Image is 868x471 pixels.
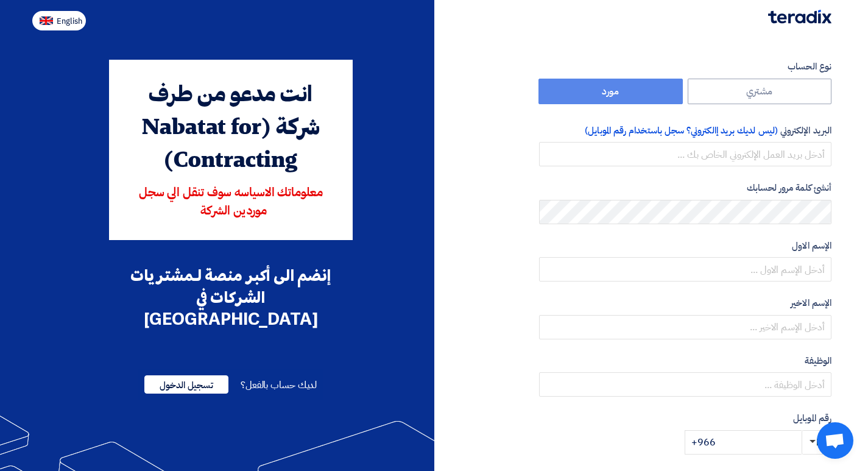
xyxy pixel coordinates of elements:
[539,239,831,253] label: الإسم الاول
[539,257,831,282] input: أدخل الإسم الاول ...
[139,187,323,218] span: معلوماتك الاسياسه سوف تنقل الي سجل موردين الشركة
[539,296,831,310] label: الإسم الاخير
[539,60,831,74] label: نوع الحساب
[539,315,831,339] input: أدخل الإسم الاخير ...
[538,79,683,104] label: مورد
[539,372,831,397] input: أدخل الوظيفة ...
[585,124,778,137] span: (ليس لديك بريد إالكتروني؟ سجل باستخدام رقم الموبايل)
[126,79,336,178] div: انت مدعو من طرف شركة (Nabatat for Contracting)
[32,11,86,30] button: English
[144,378,228,392] a: تسجيل الدخول
[539,124,831,138] label: البريد الإلكتروني
[539,181,831,195] label: أنشئ كلمة مرور لحسابك
[685,430,802,455] input: أدخل رقم الموبايل ...
[817,422,853,459] div: Open chat
[539,411,831,425] label: رقم الموبايل
[241,378,317,392] span: لديك حساب بالفعل؟
[688,79,832,104] label: مشتري
[539,354,831,368] label: الوظيفة
[539,142,831,166] input: أدخل بريد العمل الإلكتروني الخاص بك ...
[109,264,353,330] div: إنضم الى أكبر منصة لـمشتريات الشركات في [GEOGRAPHIC_DATA]
[57,17,82,26] span: English
[144,375,228,394] span: تسجيل الدخول
[768,10,831,24] img: Teradix logo
[40,16,53,26] img: en-US.png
